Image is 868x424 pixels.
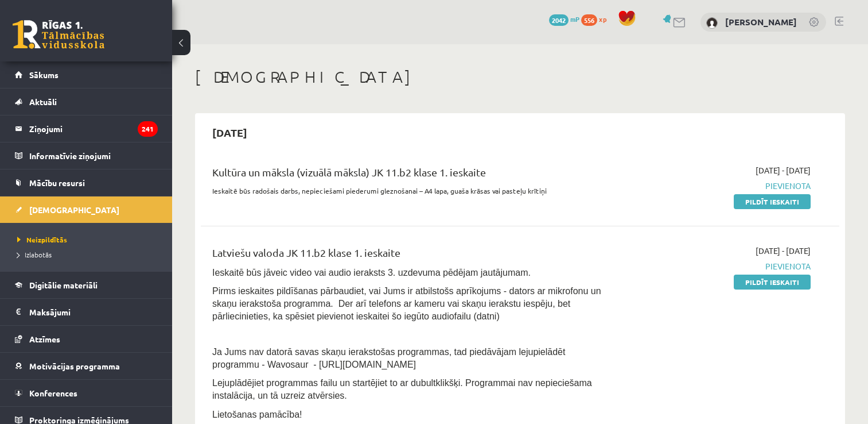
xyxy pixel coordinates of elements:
[15,326,158,352] a: Atzīmes
[549,14,579,24] a: 2042 mP
[15,88,158,115] a: Aktuāli
[17,235,67,244] span: Neizpildītās
[212,286,601,321] span: Pirms ieskaites pildīšanas pārbaudiet, vai Jums ir atbilstošs aprīkojums - dators ar mikrofonu un...
[15,380,158,406] a: Konferences
[212,245,605,266] div: Latviešu valoda JK 11.b2 klase 1. ieskaite
[734,194,811,209] a: Pildīt ieskaiti
[13,20,104,49] a: Rīgas 1. Tālmācības vidusskola
[212,378,592,400] span: Lejuplādējiet programmas failu un startējiet to ar dubultklikšķi. Programmai nav nepieciešama ins...
[29,70,59,80] span: Sākums
[138,121,158,137] i: 241
[599,14,606,24] span: xp
[29,388,77,398] span: Konferences
[29,115,158,142] legend: Ziņojumi
[15,272,158,298] a: Digitālie materiāli
[29,142,158,169] legend: Informatīvie ziņojumi
[725,16,797,28] a: [PERSON_NAME]
[29,178,85,188] span: Mācību resursi
[17,249,161,260] a: Izlabotās
[15,169,158,196] a: Mācību resursi
[212,347,565,369] span: Ja Jums nav datorā savas skaņu ierakstošas programmas, tad piedāvājam lejupielādēt programmu - Wa...
[706,17,718,29] img: Alise Licenberga
[734,275,811,290] a: Pildīt ieskaiti
[212,186,605,196] p: Ieskaitē būs radošais darbs, nepieciešami piederumi gleznošanai – A4 lapa, guaša krāsas vai paste...
[622,180,811,192] span: Pievienota
[201,119,259,146] h2: [DATE]
[29,205,119,215] span: [DEMOGRAPHIC_DATA]
[549,14,569,26] span: 2042
[212,164,605,186] div: Kultūra un māksla (vizuālā māksla) JK 11.b2 klase 1. ieskaite
[15,142,158,169] a: Informatīvie ziņojumi
[756,164,811,176] span: [DATE] - [DATE]
[581,14,597,26] span: 556
[17,250,52,259] span: Izlabotās
[570,14,579,24] span: mP
[15,61,158,88] a: Sākums
[15,299,158,325] a: Maksājumi
[29,334,60,344] span: Atzīmes
[581,14,612,24] a: 556 xp
[29,361,120,371] span: Motivācijas programma
[29,280,98,290] span: Digitālie materiāli
[195,67,845,87] h1: [DEMOGRAPHIC_DATA]
[15,353,158,379] a: Motivācijas programma
[212,410,302,419] span: Lietošanas pamācība!
[15,196,158,223] a: [DEMOGRAPHIC_DATA]
[29,299,158,325] legend: Maksājumi
[29,97,57,107] span: Aktuāli
[15,115,158,142] a: Ziņojumi241
[17,234,161,245] a: Neizpildītās
[212,268,531,277] span: Ieskaitē būs jāveic video vai audio ieraksts 3. uzdevuma pēdējam jautājumam.
[622,260,811,272] span: Pievienota
[756,245,811,257] span: [DATE] - [DATE]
